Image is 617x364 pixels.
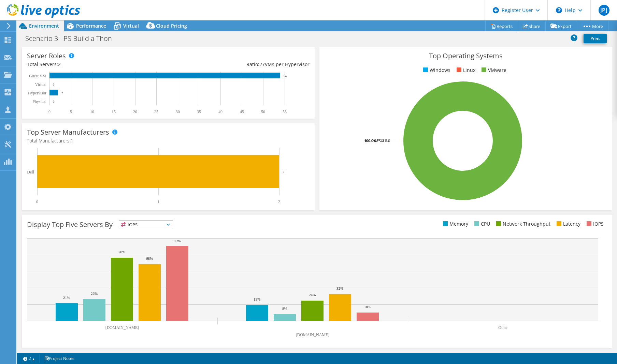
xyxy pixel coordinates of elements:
span: 27 [259,61,265,67]
li: VMware [480,66,506,74]
span: 2 [58,61,61,67]
text: 32% [336,286,343,290]
text: 0 [48,109,51,114]
a: More [577,21,608,31]
text: 8% [282,306,287,310]
a: Print [584,34,607,43]
div: Total Servers: [27,61,168,68]
span: Virtual [123,22,139,29]
text: 19% [254,297,260,301]
li: IOPS [585,220,604,228]
div: Ratio: VMs per Hypervisor [168,61,310,68]
text: 40 [218,109,223,114]
text: 35 [197,109,201,114]
text: 10 [90,109,94,114]
text: 45 [240,109,244,114]
span: 1 [71,137,73,144]
a: Reports [485,21,518,31]
svg: \n [556,7,562,13]
text: Other [498,325,507,330]
li: CPU [473,220,490,228]
li: Latency [555,220,580,228]
text: [DOMAIN_NAME] [296,332,330,337]
text: 2 [283,170,285,174]
text: 15 [112,109,116,114]
text: Hypervisor [28,91,46,95]
text: 5 [70,109,72,114]
text: Virtual [35,82,47,87]
text: 55 [283,109,287,114]
text: 20 [133,109,137,114]
text: 10% [364,305,371,309]
a: Project Notes [39,354,79,363]
text: 2 [278,199,280,204]
text: 76% [118,250,125,254]
h1: Scenario 3 - PS Build a Thon [22,35,123,42]
span: Environment [29,22,59,29]
text: Dell [27,170,34,175]
text: 21% [63,295,70,300]
text: 0 [53,83,55,86]
span: Performance [76,22,106,29]
h3: Top Server Manufacturers [27,128,109,136]
text: 30 [176,109,180,114]
text: Guest VM [29,74,46,78]
h3: Top Operating Systems [325,52,607,60]
text: 25 [154,109,158,114]
text: 1 [157,199,159,204]
li: Network Throughput [494,220,550,228]
h3: Server Roles [27,52,66,60]
span: Cloud Pricing [156,22,187,29]
text: 0 [36,199,38,204]
li: Linux [455,66,475,74]
a: 2 [18,354,40,363]
text: 54 [284,74,287,78]
text: 2 [61,91,63,95]
text: [DOMAIN_NAME] [105,325,139,330]
a: Share [518,21,546,31]
li: Windows [421,66,450,74]
li: Memory [441,220,468,228]
text: 50 [261,109,265,114]
span: JPJ [599,5,609,16]
span: IOPS [119,221,173,229]
text: 24% [309,293,316,297]
tspan: 100.0% [364,138,377,143]
text: 26% [91,291,98,295]
text: Physical [32,99,46,104]
a: Export [545,21,577,31]
text: 90% [174,239,181,243]
text: 0 [53,100,55,103]
text: 68% [146,256,153,260]
tspan: ESXi 8.0 [377,138,390,143]
h4: Total Manufacturers: [27,137,310,145]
